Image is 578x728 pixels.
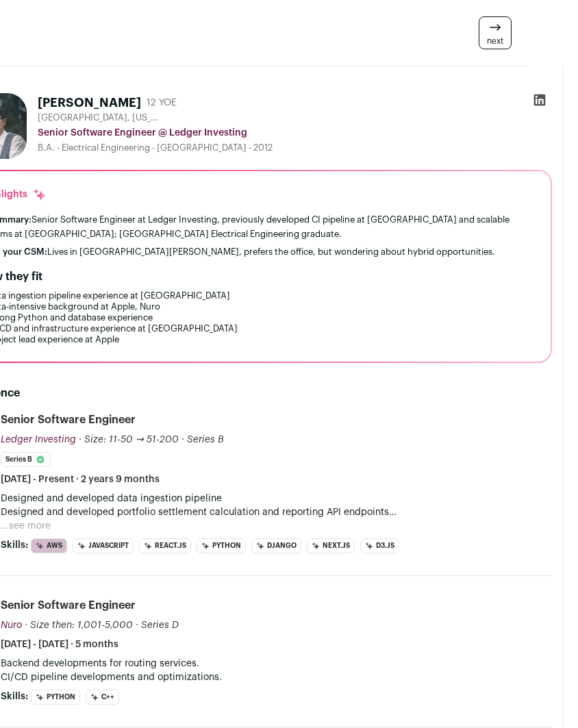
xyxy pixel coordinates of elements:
p: Designed and developed data ingestion pipeline [1,492,552,505]
p: CI/CD pipeline developments and optimizations. [1,670,552,684]
span: [DATE] - Present · 2 years 9 months [1,473,160,486]
span: · Size then: 1,001-5,000 [25,620,133,630]
span: · Size: 11-50 → 51-200 [79,435,179,444]
li: AWS [31,538,67,553]
span: Skills: [1,690,28,703]
button: ...see more [1,519,51,533]
span: · [181,433,184,447]
li: React.js [139,538,191,553]
span: [GEOGRAPHIC_DATA], [US_STATE], [GEOGRAPHIC_DATA] [38,112,161,123]
div: 12 YOE [147,96,177,110]
div: Senior Software Engineer [1,412,136,427]
li: JavaScript [73,538,134,553]
div: Senior Software Engineer [1,598,136,613]
span: next [487,36,503,47]
li: Series B [1,452,51,467]
li: Next.js [307,538,355,553]
li: Django [251,538,301,553]
span: Series B [187,435,224,444]
span: Nuro [1,620,22,630]
h1: [PERSON_NAME] [38,93,141,112]
p: Designed and developed portfolio settlement calculation and reporting API endpoints [1,505,552,519]
div: B.A. - Electrical Engineering - [GEOGRAPHIC_DATA] - 2012 [38,142,552,153]
li: Python [31,690,80,705]
span: Series D [141,620,179,630]
span: · [136,618,138,632]
span: Skills: [1,538,28,552]
span: [DATE] - [DATE] · 5 months [1,638,118,651]
li: C++ [86,690,119,705]
p: Backend developments for routing services. [1,657,552,670]
a: next [479,16,512,49]
span: Ledger Investing [1,435,76,444]
li: D3.js [360,538,399,553]
li: Python [197,538,246,553]
div: Senior Software Engineer @ Ledger Investing [38,126,552,140]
